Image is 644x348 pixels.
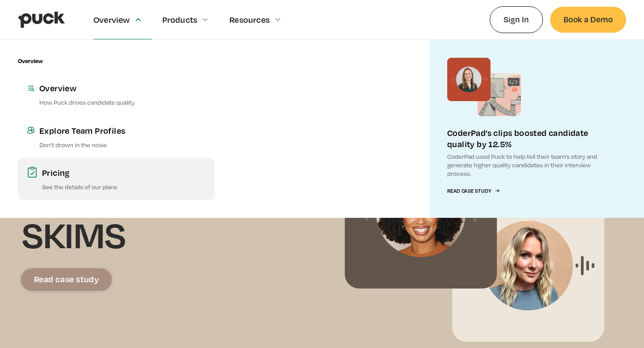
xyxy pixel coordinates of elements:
p: See the details of our plans [42,182,206,191]
a: Sign In [490,6,543,33]
div: Overview [39,82,206,93]
p: How Puck drives candidate quality [39,98,206,106]
h1: Puck delivers quality hires for SKIMS [21,136,318,254]
div: Read Case Study [447,188,491,194]
div: Explore Team Profiles [39,125,206,136]
a: Book a Demo [550,7,626,32]
div: Read case study [34,275,99,284]
a: PricingSee the details of our plans [18,158,215,200]
div: Overview [18,58,42,64]
div: Products [162,15,198,25]
div: Pricing [42,167,206,178]
a: OverviewHow Puck drives candidate quality [18,73,215,115]
a: CoderPad’s clips boosted candidate quality by 12.5%CoderPad used Puck to help tell their team’s s... [429,40,626,218]
p: Don’t drown in the noise [39,140,206,149]
div: Overview [93,15,130,25]
p: CoderPad used Puck to help tell their team’s story and generate higher quality candidates in thei... [447,152,608,178]
a: Read case study [21,268,111,290]
div: Resources [229,15,270,25]
div: CoderPad’s clips boosted candidate quality by 12.5% [447,127,608,149]
a: Explore Team ProfilesDon’t drown in the noise [18,116,215,158]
